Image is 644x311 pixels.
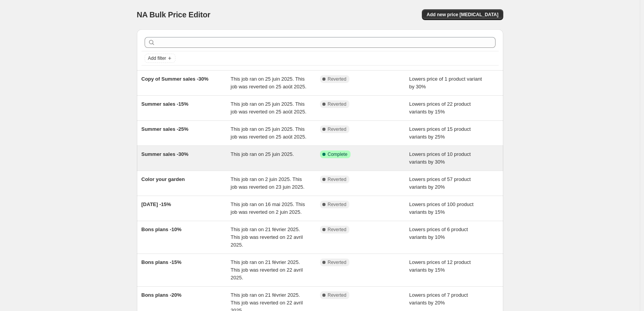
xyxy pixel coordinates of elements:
[409,259,471,273] span: Lowers prices of 12 product variants by 15%
[145,54,175,63] button: Add filter
[142,76,209,82] span: Copy of Summer sales -30%
[409,126,471,140] span: Lowers prices of 15 product variants by 25%
[142,201,171,207] span: [DATE] -15%
[328,76,347,82] span: Reverted
[328,201,347,208] span: Reverted
[231,259,303,281] span: This job ran on 21 février 2025. This job was reverted on 22 avril 2025.
[328,292,347,298] span: Reverted
[142,226,182,232] span: Bons plans -10%
[328,226,347,233] span: Reverted
[231,101,307,115] span: This job ran on 25 juin 2025. This job was reverted on 25 août 2025.
[231,176,305,190] span: This job ran on 2 juin 2025. This job was reverted on 23 juin 2025.
[409,176,471,190] span: Lowers prices of 57 product variants by 20%
[427,12,498,18] span: Add new price [MEDICAL_DATA]
[409,201,474,215] span: Lowers prices of 100 product variants by 15%
[142,292,182,298] span: Bons plans -20%
[422,9,503,20] button: Add new price [MEDICAL_DATA]
[409,226,468,240] span: Lowers prices of 6 product variants by 10%
[328,126,347,132] span: Reverted
[148,55,166,61] span: Add filter
[142,101,189,107] span: Summer sales -15%
[231,126,307,140] span: This job ran on 25 juin 2025. This job was reverted on 25 août 2025.
[142,176,185,182] span: Color your garden
[231,151,294,157] span: This job ran on 25 juin 2025.
[142,259,182,265] span: Bons plans -15%
[409,76,482,90] span: Lowers price of 1 product variant by 30%
[142,151,189,157] span: Summer sales -30%
[142,126,189,132] span: Summer sales -25%
[328,259,347,265] span: Reverted
[231,76,307,90] span: This job ran on 25 juin 2025. This job was reverted on 25 août 2025.
[328,151,347,157] span: Complete
[231,226,303,248] span: This job ran on 21 février 2025. This job was reverted on 22 avril 2025.
[231,201,305,215] span: This job ran on 16 mai 2025. This job was reverted on 2 juin 2025.
[409,101,471,115] span: Lowers prices of 22 product variants by 15%
[409,151,471,165] span: Lowers prices of 10 product variants by 30%
[409,292,468,306] span: Lowers prices of 7 product variants by 20%
[328,176,347,183] span: Reverted
[137,10,211,19] span: NA Bulk Price Editor
[328,101,347,107] span: Reverted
